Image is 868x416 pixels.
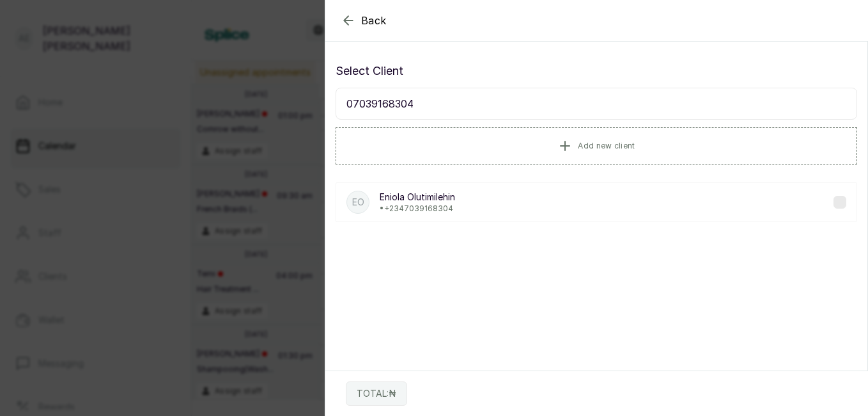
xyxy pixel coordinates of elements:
p: TOTAL: ₦ [357,387,396,400]
p: EO [352,196,364,209]
p: Eniola Olutimilehin [380,191,455,204]
input: Search for a client by name, phone number, or email. [336,88,857,120]
button: Add new client [336,127,857,164]
p: Select Client [336,62,857,80]
p: • +234 7039168304 [380,204,455,214]
span: Add new client [578,141,635,151]
span: Back [361,13,387,28]
button: Back [341,13,387,28]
